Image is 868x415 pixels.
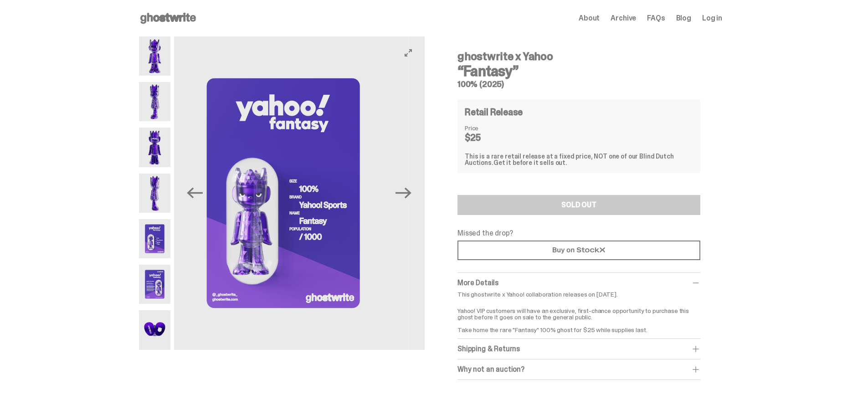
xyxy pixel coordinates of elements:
span: More Details [457,278,498,287]
a: Blog [676,15,691,22]
h4: ghostwrite x Yahoo [457,51,700,62]
img: Yahoo-HG---4.png [139,174,170,213]
img: Yahoo-HG---3.png [139,128,170,167]
img: Yahoo-HG---7.png [139,310,170,349]
div: This is a rare retail release at a fixed price, NOT one of our Blind Dutch Auctions. [465,153,693,166]
img: Yahoo-HG---6.png [409,36,659,350]
h5: 100% (2025) [457,80,700,88]
a: FAQs [647,15,665,22]
div: Shipping & Returns [457,344,700,354]
img: Yahoo-HG---2.png [139,82,170,121]
button: SOLD OUT [457,195,700,215]
dd: $25 [465,133,510,142]
img: Yahoo-HG---5.png [158,36,409,350]
p: Missed the drop? [457,230,700,237]
dt: Price [465,125,510,131]
img: Yahoo-HG---6.png [139,265,170,304]
h3: “Fantasy” [457,64,700,78]
p: Yahoo! VIP customers will have an exclusive, first-chance opportunity to purchase this ghost befo... [457,301,700,333]
button: Previous [185,183,205,203]
div: Why not an auction? [457,365,700,374]
button: Next [394,183,414,203]
a: Archive [611,15,636,22]
span: Get it before it sells out. [493,159,567,167]
img: Yahoo-HG---5.png [139,219,170,258]
a: Log in [702,15,722,22]
a: About [579,15,600,22]
img: Yahoo-HG---1.png [139,36,170,76]
h4: Retail Release [465,108,523,117]
p: This ghostwrite x Yahoo! collaboration releases on [DATE]. [457,291,700,297]
button: View full-screen [403,47,414,58]
div: SOLD OUT [561,201,596,209]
